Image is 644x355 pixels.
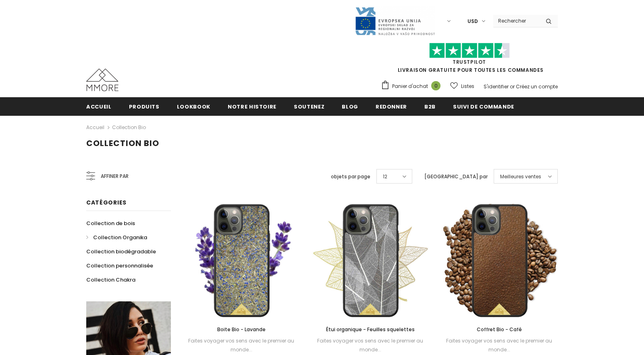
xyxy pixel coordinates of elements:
[86,219,135,227] span: Collection de bois
[342,97,358,115] a: Blog
[453,58,486,65] a: TrustPilot
[101,172,129,181] span: Affiner par
[467,17,478,25] span: USD
[381,80,445,92] a: Panier d'achat 0
[86,259,153,273] a: Collection personnalisée
[331,173,370,181] label: objets par page
[355,6,435,36] img: Javni Razpis
[500,173,541,181] span: Meilleures ventes
[516,83,558,90] a: Créez un compte
[424,173,488,181] label: [GEOGRAPHIC_DATA] par
[294,97,324,115] a: soutenez
[429,43,510,58] img: Faites confiance aux étoiles pilotes
[86,230,147,244] a: Collection Organika
[493,15,540,27] input: Search Site
[312,325,429,334] a: Étui organique - Feuilles squelettes
[376,97,407,115] a: Redonner
[228,103,276,111] span: Notre histoire
[342,103,358,111] span: Blog
[217,326,266,333] span: Boite Bio - Lavande
[326,326,415,333] span: Étui organique - Feuilles squelettes
[129,97,160,115] a: Produits
[450,79,474,93] a: Listes
[355,17,435,24] a: Javni Razpis
[477,326,522,333] span: Coffret Bio - Café
[441,336,558,354] div: Faites voyager vos sens avec le premier au monde...
[381,46,558,73] span: LIVRAISON GRATUITE POUR TOUTES LES COMMANDES
[129,103,160,111] span: Produits
[183,325,300,334] a: Boite Bio - Lavande
[510,83,515,90] span: or
[86,138,159,149] span: Collection Bio
[86,69,118,91] img: Cas MMORE
[461,82,474,90] span: Listes
[376,103,407,111] span: Redonner
[383,173,387,181] span: 12
[183,336,300,354] div: Faites voyager vos sens avec le premier au monde...
[453,103,514,111] span: Suivi de commande
[86,103,112,111] span: Accueil
[424,97,436,115] a: B2B
[86,198,127,207] span: Catégories
[86,248,156,255] span: Collection biodégradable
[424,103,436,111] span: B2B
[86,123,104,132] a: Accueil
[484,83,509,90] a: S'identifier
[312,336,429,354] div: Faites voyager vos sens avec le premier au monde...
[177,103,210,111] span: Lookbook
[392,82,428,90] span: Panier d'achat
[441,325,558,334] a: Coffret Bio - Café
[86,97,112,115] a: Accueil
[86,276,135,284] span: Collection Chakra
[86,262,153,269] span: Collection personnalisée
[86,216,135,230] a: Collection de bois
[453,97,514,115] a: Suivi de commande
[294,103,324,111] span: soutenez
[86,273,135,287] a: Collection Chakra
[112,124,146,131] a: Collection Bio
[93,234,147,241] span: Collection Organika
[228,97,276,115] a: Notre histoire
[431,81,440,90] span: 0
[177,97,210,115] a: Lookbook
[86,244,156,259] a: Collection biodégradable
